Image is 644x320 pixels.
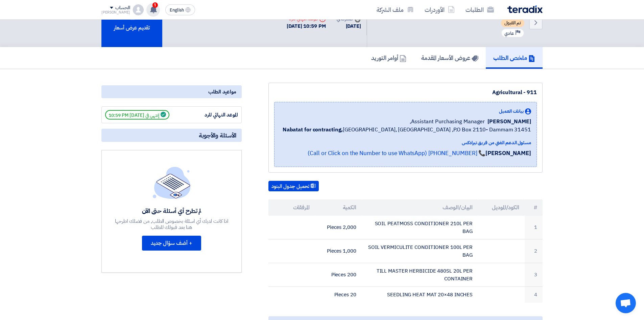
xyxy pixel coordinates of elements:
[187,111,238,119] div: الموعد النهائي للرد
[487,118,531,126] span: [PERSON_NAME]
[315,263,362,287] td: 200 Pieces
[142,236,201,251] button: + أضف سؤال جديد
[274,88,537,97] div: Agricultural - 911
[287,15,326,22] div: الموعد النهائي للرد
[493,54,535,62] h5: ملخص الطلب
[616,293,636,313] a: دردشة مفتوحة
[525,239,543,263] td: 2
[362,263,478,287] td: TILL MASTER HERBICIDE 480SL 20L PER CONTAINER
[152,2,158,8] span: 1
[315,239,362,263] td: 1,000 Pieces
[414,47,486,69] a: عروض الأسعار المقدمة
[525,199,543,216] th: #
[525,263,543,287] td: 3
[419,2,460,18] a: الأوردرات
[101,10,130,14] div: [PERSON_NAME]
[410,118,485,126] span: Assistant Purchasing Manager,
[371,2,419,18] a: ملف الشركة
[499,108,524,115] span: بيانات العميل
[114,207,229,215] div: لم تطرح أي أسئلة حتى الآن
[504,30,514,37] span: عادي
[115,5,130,11] div: الحساب
[501,19,524,27] span: تم القبول
[114,218,229,230] div: اذا كانت لديك أي اسئلة بخصوص الطلب, من فضلك اطرحها هنا بعد قبولك للطلب
[283,126,343,134] b: Nabatat for contracting,
[525,216,543,239] td: 1
[165,4,195,15] button: English
[315,199,362,216] th: الكمية
[268,199,315,216] th: المرفقات
[283,126,531,134] span: [GEOGRAPHIC_DATA], [GEOGRAPHIC_DATA] ,P.O Box 2110- Dammam 31451
[105,110,169,120] span: إنتهي في [DATE] 10:59 PM
[315,216,362,239] td: 2,000 Pieces
[133,4,144,15] img: profile_test.png
[101,85,242,98] div: مواعيد الطلب
[525,287,543,303] td: 4
[337,15,361,22] div: صدرت في
[283,139,531,146] div: مسئول الدعم الفني من فريق تيرادكس
[421,54,478,62] h5: عروض الأسعار المقدمة
[308,149,485,157] a: 📞 [PHONE_NUMBER] (Call or Click on the Number to use WhatsApp)
[362,239,478,263] td: SOIL VERMICULITE CONDITIONER 100L PER BAG
[153,167,191,198] img: empty_state_list.svg
[478,199,525,216] th: الكود/الموديل
[485,149,531,157] strong: [PERSON_NAME]
[364,47,414,69] a: أوامر التوريد
[371,54,406,62] h5: أوامر التوريد
[362,287,478,303] td: SEEDLING HEAT MAT 20×48 INCHES
[170,8,184,13] span: English
[362,199,478,216] th: البيان/الوصف
[268,181,319,192] button: تحميل جدول البنود
[337,22,361,30] div: [DATE]
[460,2,499,18] a: الطلبات
[199,131,236,139] span: الأسئلة والأجوبة
[287,22,326,30] div: [DATE] 10:59 PM
[486,47,543,69] a: ملخص الطلب
[507,5,543,13] img: Teradix logo
[362,216,478,239] td: SOIL PEATMOSS CONDITIONER 210L PER BAG
[315,287,362,303] td: 20 Pieces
